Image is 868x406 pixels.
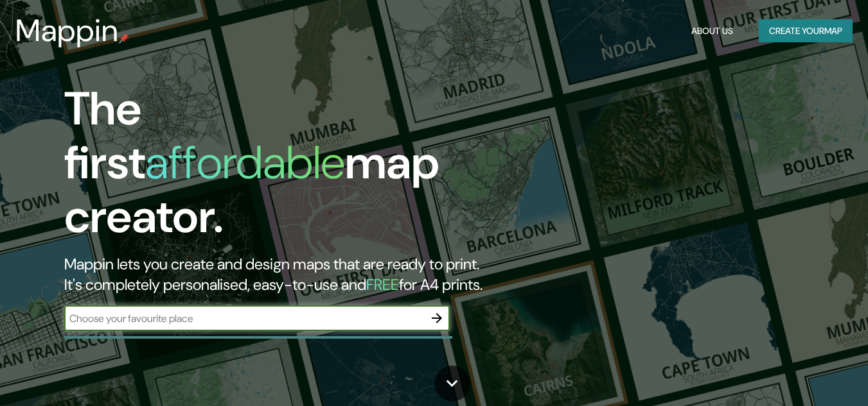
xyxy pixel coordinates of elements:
[64,311,424,326] input: Choose your favourite place
[64,82,499,254] h1: The first map creator.
[145,133,345,192] h1: affordable
[119,33,129,44] img: mappin-pin
[366,275,399,294] h5: FREE
[15,13,119,49] h3: Mappin
[759,19,853,43] button: Create yourmap
[64,254,499,295] h2: Mappin lets you create and design maps that are ready to print. It's completely personalised, eas...
[686,19,738,43] button: About Us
